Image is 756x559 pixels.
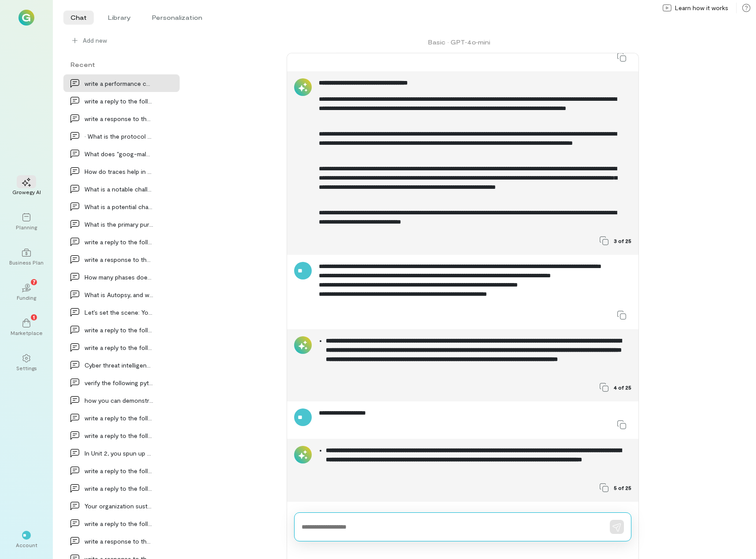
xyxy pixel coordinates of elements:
a: Settings [11,347,42,379]
div: Funding [17,294,36,301]
div: Account [16,541,37,548]
div: write a reply to the following to include a fact… [85,325,153,335]
div: Marketplace [11,329,43,336]
div: write a reply to the following to include a fact:… [85,431,153,440]
div: how you can demonstrate an exploit using CVE-2023… [85,396,153,405]
li: Chat [63,11,94,25]
div: How do traces help in understanding system behavi… [85,167,153,176]
div: What does “goog-malware-shavar” mean inside the T… [85,149,153,158]
div: write a reply to the following to include a fact… [85,413,153,423]
div: Planning [16,224,37,231]
div: write a reply to the following to include a new f… [85,96,153,106]
div: What is Autopsy, and what is its primary purpose… [85,290,153,299]
div: Cyber threat intelligence platforms (TIPs) offer… [85,360,153,370]
div: write a reply to the following to include a fact… [85,237,153,246]
li: Library [101,11,138,25]
div: write a response to the following to include a fa… [85,114,153,123]
span: 1 [33,313,35,321]
div: Growegy AI [12,188,41,195]
div: Business Plan [9,259,44,266]
div: verify the following python code: from flask_unsi… [85,378,153,387]
div: What is the primary purpose of chkrootkit and rkh… [85,220,153,229]
div: write a reply to the following to include a fact:… [85,466,153,475]
div: What is a potential challenge in cloud investigat… [85,202,153,211]
span: Learn how it works [675,4,728,12]
span: 5 of 25 [614,484,631,491]
span: 4 of 25 [614,384,631,391]
span: 7 [33,278,36,286]
div: Your organization sustained a network intrusion,… [85,501,153,511]
div: write a reply to the following: Q: Based on your… [85,519,153,528]
div: What is a notable challenge associated with cloud… [85,184,153,194]
a: Planning [11,206,42,238]
a: Growegy AI [11,171,42,202]
div: Settings [16,364,37,371]
a: Business Plan [11,241,42,273]
div: write a performance comments for an ITNC in the N… [85,79,153,88]
a: Marketplace [11,312,42,343]
div: In Unit 2, you spun up a Docker version of Splunk… [85,449,153,458]
div: How many phases does the Abstract Digital Forensi… [85,272,153,282]
div: write a reply to the following to include a fact:… [85,484,153,493]
div: write a response to the following to include a fa… [85,537,153,546]
span: Add new [83,36,173,45]
li: Personalization [145,11,209,25]
a: Funding [11,276,42,308]
div: Let’s set the scene: You get to complete this sto… [85,308,153,317]
span: 3 of 25 [614,237,631,244]
div: • What is the protocol SSDP? Why would it be good… [85,132,153,141]
div: write a reply to the following and include a fact… [85,343,153,352]
div: write a response to the following to include a fa… [85,255,153,264]
div: Recent [63,60,180,69]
